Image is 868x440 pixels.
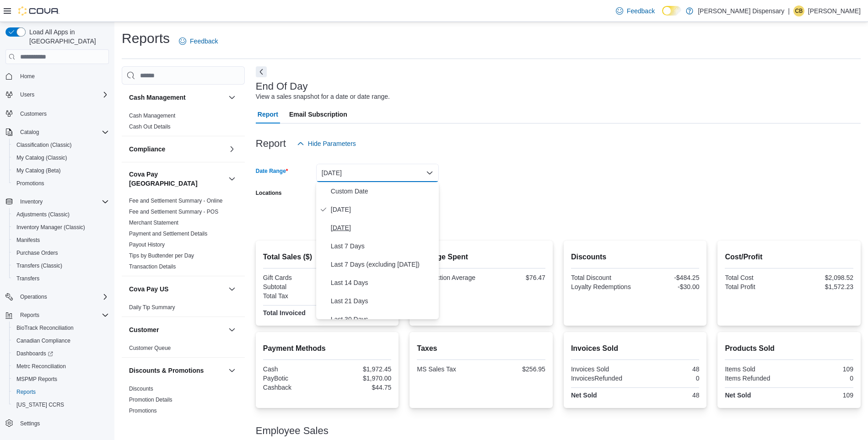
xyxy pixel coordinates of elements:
span: Reports [16,388,36,396]
div: $2,098.52 [791,274,853,281]
button: Customer [129,325,225,334]
strong: Net Sold [571,392,597,399]
a: Cash Management [129,113,175,119]
span: Custom Date [331,186,435,197]
div: 0 [791,375,853,382]
div: Cash [263,365,325,373]
label: Locations [256,189,282,197]
button: Discounts & Promotions [129,366,225,375]
span: Canadian Compliance [13,335,109,346]
span: Last 7 Days [331,241,435,252]
span: Email Subscription [289,105,347,123]
h2: Cost/Profit [725,252,853,263]
div: 0 [637,375,699,382]
span: Canadian Compliance [16,337,70,344]
span: Inventory [20,198,43,205]
a: Adjustments (Classic) [13,209,73,220]
span: Catalog [16,127,109,138]
span: Dashboards [16,350,53,357]
span: Adjustments (Classic) [16,211,70,218]
div: Items Refunded [725,375,787,382]
button: Users [16,89,38,100]
button: Operations [16,291,51,302]
a: Tips by Budtender per Day [129,252,194,259]
button: Next [256,66,267,77]
button: Purchase Orders [9,247,113,259]
a: Promotions [129,408,157,414]
span: Settings [20,420,40,427]
span: My Catalog (Classic) [16,154,67,161]
h3: Compliance [129,145,165,154]
span: Settings [16,418,109,429]
a: Settings [16,418,43,429]
button: Home [2,70,113,83]
span: Adjustments (Classic) [13,209,109,220]
img: Cova [18,6,59,16]
div: $1,970.00 [329,375,391,382]
span: Inventory [16,196,109,207]
div: InvoicesRefunded [571,375,633,382]
strong: Net Sold [725,392,751,399]
button: My Catalog (Classic) [9,151,113,164]
button: MSPMP Reports [9,373,113,386]
a: Transfers (Classic) [13,260,66,271]
button: Inventory [16,196,46,207]
div: 109 [791,392,853,399]
div: Total Cost [725,274,787,281]
button: Settings [2,417,113,430]
div: Customer [122,343,245,357]
span: [DATE] [331,204,435,215]
span: Users [16,89,109,100]
span: Transfers (Classic) [13,260,109,271]
span: Reports [20,311,39,319]
a: Manifests [13,235,43,246]
h2: Products Sold [725,343,853,354]
button: Cash Management [226,92,237,103]
span: Promotion Details [129,396,173,403]
h2: Discounts [571,252,700,263]
span: Users [20,91,34,98]
a: MSPMP Reports [13,374,61,385]
span: Operations [16,291,109,302]
span: Washington CCRS [13,399,109,410]
a: Daily Tip Summary [129,304,175,311]
button: Discounts & Promotions [226,365,237,376]
span: MSPMP Reports [13,374,109,385]
span: Classification (Classic) [16,141,72,149]
span: [US_STATE] CCRS [16,401,64,408]
a: Discounts [129,386,153,392]
span: BioTrack Reconciliation [16,324,74,332]
div: $1,572.23 [791,283,853,290]
h2: Taxes [417,343,545,354]
p: [PERSON_NAME] Dispensary [698,5,784,16]
span: MSPMP Reports [16,376,57,383]
a: Promotions [13,178,48,189]
div: PayBotic [263,375,325,382]
button: Cova Pay US [226,284,237,295]
a: Reports [13,386,39,397]
button: Users [2,88,113,101]
span: Last 7 Days (excluding [DATE]) [331,259,435,270]
div: Cova Pay US [122,302,245,317]
a: My Catalog (Beta) [13,165,65,176]
span: Transfers [16,275,39,282]
h3: Customer [129,325,159,334]
span: Report [258,105,278,123]
button: Operations [2,290,113,303]
label: Date Range [256,167,288,175]
span: BioTrack Reconciliation [13,322,109,333]
a: Payout History [129,241,165,248]
div: Items Sold [725,365,787,373]
span: Customer Queue [129,344,171,352]
p: [PERSON_NAME] [808,5,861,16]
p: | [788,5,790,16]
button: My Catalog (Beta) [9,164,113,177]
span: Last 30 Days [331,314,435,325]
div: -$30.00 [637,283,699,290]
button: Manifests [9,234,113,247]
span: Metrc Reconciliation [16,363,66,370]
h3: Cash Management [129,93,186,102]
